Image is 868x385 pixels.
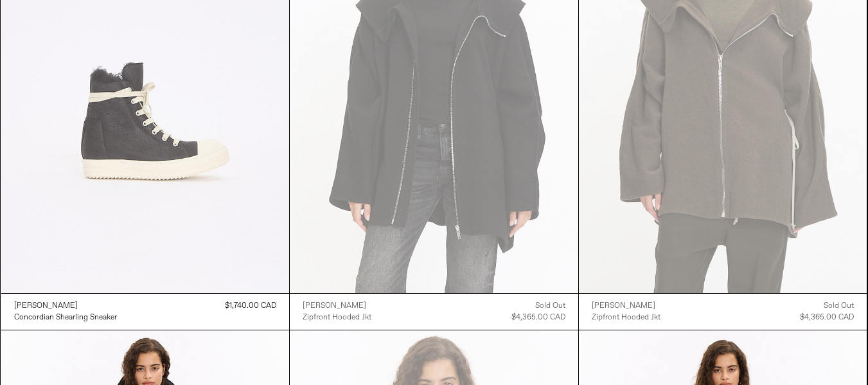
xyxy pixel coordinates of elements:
div: Sold out [535,300,565,312]
a: Zipfront Hooded Jkt [303,312,371,323]
div: Concordian Shearling Sneaker [14,312,117,323]
div: $4,365.00 CAD [800,312,854,323]
div: [PERSON_NAME] [592,301,655,312]
a: Zipfront Hooded Jkt [592,312,660,323]
div: Zipfront Hooded Jkt [303,312,371,323]
div: Sold out [824,300,854,312]
div: [PERSON_NAME] [14,301,78,312]
div: $1,740.00 CAD [225,300,276,312]
div: [PERSON_NAME] [303,301,366,312]
div: Zipfront Hooded Jkt [592,312,660,323]
a: [PERSON_NAME] [592,300,660,312]
a: [PERSON_NAME] [303,300,371,312]
div: $4,365.00 CAD [511,312,565,323]
a: [PERSON_NAME] [14,300,117,312]
a: Concordian Shearling Sneaker [14,312,117,323]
